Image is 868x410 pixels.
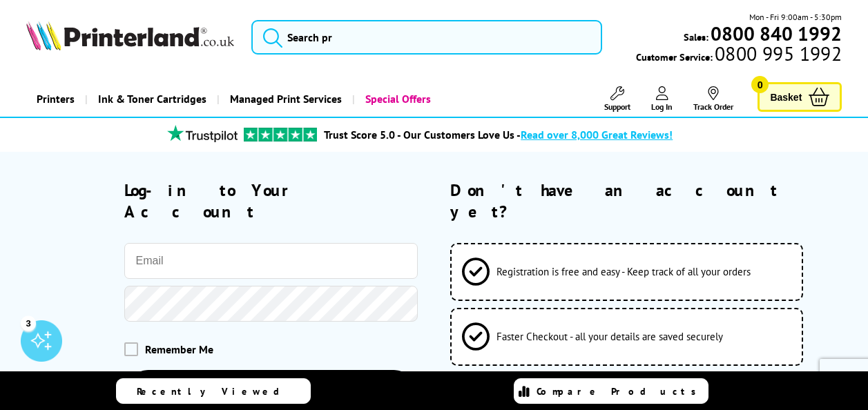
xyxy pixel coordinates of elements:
input: Email [124,243,418,279]
span: Ink & Toner Cartridges [98,81,206,117]
span: Remember Me [145,342,213,356]
a: Printers [26,81,85,117]
span: Sales: [684,30,708,43]
a: Compare Products [514,378,708,404]
a: Ink & Toner Cartridges [85,81,217,117]
input: Search pr [251,20,602,55]
span: Basket [770,88,802,106]
a: 0800 840 1992 [708,27,842,40]
a: Printerland Logo [26,21,234,53]
h2: Don't have an account yet? [450,179,842,222]
a: Special Offers [352,81,441,117]
span: Compare Products [537,385,704,398]
h2: Log-in to Your Account [124,179,418,222]
a: Managed Print Services [217,81,352,117]
div: 3 [21,315,36,331]
span: Recently Viewed [137,385,293,398]
span: Faster Checkout - all your details are saved securely [496,330,723,343]
a: Track Order [693,86,733,112]
span: Mon - Fri 9:00am - 5:30pm [749,10,842,23]
img: trustpilot rating [244,128,317,141]
span: Support [604,101,630,112]
span: Customer Service: [636,47,842,64]
img: trustpilot rating [161,125,244,142]
a: Support [604,86,630,112]
a: Log In [651,86,673,112]
img: Printerland Logo [26,21,234,50]
span: Log In [651,101,673,112]
a: Recently Viewed [116,378,311,404]
b: 0800 840 1992 [711,21,842,46]
a: Basket 0 [758,82,842,112]
span: 0 [751,76,769,93]
a: Trust Score 5.0 - Our Customers Love Us -Read over 8,000 Great Reviews! [324,128,673,141]
span: Registration is free and easy - Keep track of all your orders [496,265,751,278]
span: 0800 995 1992 [713,47,842,60]
span: Read over 8,000 Great Reviews! [521,128,673,141]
